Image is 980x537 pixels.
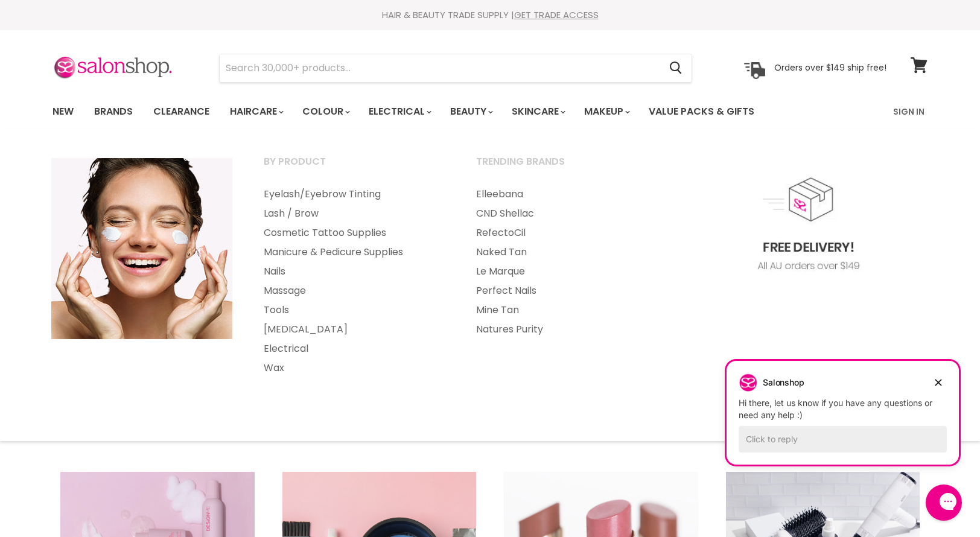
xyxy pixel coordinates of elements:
[293,99,357,124] a: Colour
[575,99,637,124] a: Makeup
[660,54,692,82] button: Search
[249,320,459,339] a: [MEDICAL_DATA]
[220,54,660,82] input: Search
[249,262,459,281] a: Nails
[249,300,459,320] a: Tools
[640,99,763,124] a: Value Packs & Gifts
[249,281,459,300] a: Massage
[249,204,459,223] a: Lash / Brow
[249,185,459,378] ul: Main menu
[920,480,968,525] iframe: Gorgias live chat messenger
[249,223,459,243] a: Cosmetic Tattoo Supplies
[774,62,886,73] p: Orders over $149 ship free!
[461,152,671,182] a: Trending Brands
[461,243,671,262] a: Naked Tan
[441,99,500,124] a: Beauty
[503,99,573,124] a: Skincare
[514,8,599,21] a: GET TRADE ACCESS
[461,185,671,339] ul: Main menu
[37,94,943,129] nav: Main
[249,243,459,262] a: Manicure & Pedicure Supplies
[219,54,692,83] form: Product
[221,99,291,124] a: Haircare
[461,300,671,320] a: Mine Tan
[85,99,142,124] a: Brands
[461,262,671,281] a: Le Marque
[249,358,459,378] a: Wax
[43,94,825,129] ul: Main menu
[43,99,83,124] a: New
[461,223,671,243] a: RefectoCil
[144,99,218,124] a: Clearance
[461,281,671,300] a: Perfect Nails
[717,359,968,483] iframe: Gorgias live chat campaigns
[886,99,932,124] a: Sign In
[461,185,671,204] a: Elleebana
[461,320,671,339] a: Natures Purity
[37,9,943,21] div: HAIR & BEAUTY TRADE SUPPLY |
[360,99,439,124] a: Electrical
[249,152,459,182] a: By Product
[461,204,671,223] a: CND Shellac
[249,339,459,358] a: Electrical
[249,185,459,204] a: Eyelash/Eyebrow Tinting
